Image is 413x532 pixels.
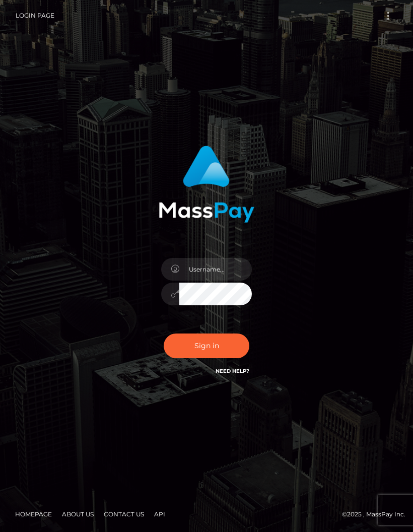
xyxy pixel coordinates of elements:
[150,506,169,522] a: API
[216,368,249,374] a: Need Help?
[11,506,56,522] a: Homepage
[16,5,54,26] a: Login Page
[179,258,252,281] input: Username...
[100,506,148,522] a: Contact Us
[8,509,405,520] div: © 2025 , MassPay Inc.
[379,9,397,23] button: Toggle navigation
[164,334,249,358] button: Sign in
[58,506,98,522] a: About Us
[159,146,254,223] img: MassPay Login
